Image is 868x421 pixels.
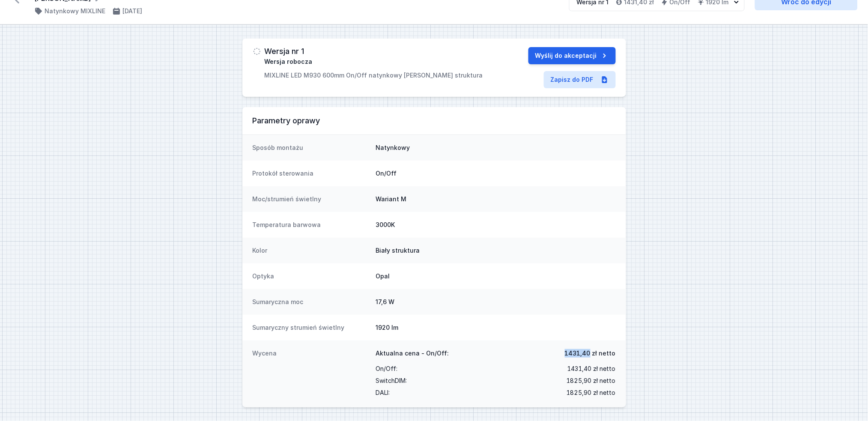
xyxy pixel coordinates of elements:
span: 1825,90 zł netto [567,375,616,387]
h3: Wersja nr 1 [265,47,304,56]
dd: Natynkowy [376,143,616,152]
dt: Optyka [253,272,369,281]
button: Wyślij do akceptacji [528,47,616,64]
dt: Sumaryczny strumień świetlny [253,323,369,332]
dd: Biały struktura [376,246,616,255]
dt: Sumaryczna moc [253,298,369,306]
span: Wersja robocza [265,57,313,66]
p: MIXLINE LED M930 600mm On/Off natynkowy [PERSON_NAME] struktura [265,71,483,80]
dt: Kolor [253,246,369,255]
a: Zapisz do PDF [544,71,616,88]
dd: On/Off [376,169,616,178]
dd: 17,6 W [376,298,616,306]
dd: Opal [376,272,616,281]
dd: 1920 lm [376,323,616,332]
dt: Protokół sterowania [253,169,369,178]
h4: [DATE] [122,7,142,15]
dd: 3000K [376,221,616,229]
span: 1431,40 zł netto [565,349,616,358]
dd: Wariant M [376,195,616,203]
dt: Temperatura barwowa [253,221,369,229]
span: 1825,90 zł netto [567,387,616,399]
dt: Sposób montażu [253,143,369,152]
span: SwitchDIM : [376,375,407,387]
span: DALI : [376,387,390,399]
span: Aktualna cena - On/Off: [376,349,449,358]
span: 1431,40 zł netto [567,363,616,375]
span: On/Off : [376,363,398,375]
dt: Moc/strumień świetlny [253,195,369,203]
img: draft.svg [253,47,261,56]
dt: Wycena [253,349,369,399]
h4: Natynkowy MIXLINE [45,7,105,15]
h3: Parametry oprawy [253,116,616,126]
